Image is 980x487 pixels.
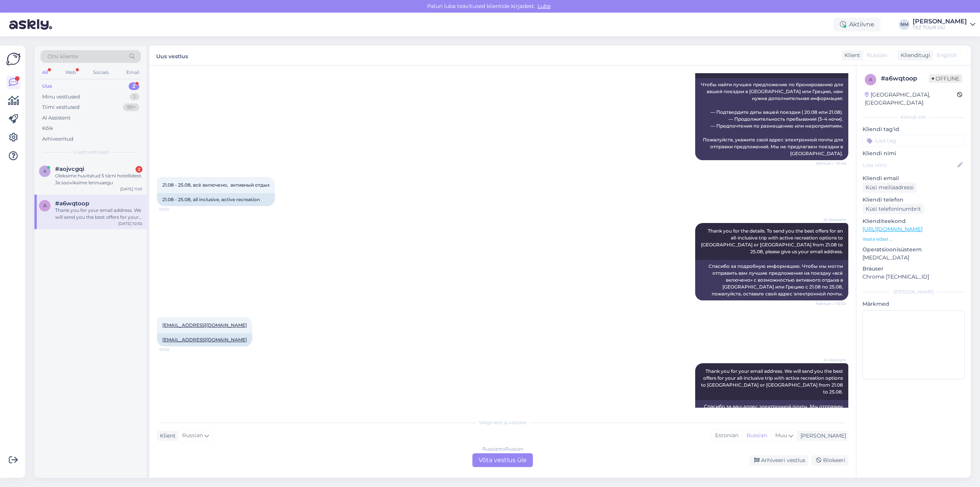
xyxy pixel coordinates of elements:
[869,77,872,82] span: a
[157,419,848,426] div: Valige keel ja vastake
[43,203,47,208] span: a
[472,453,533,467] div: Võta vestlus üle
[91,67,110,77] div: Socials
[862,226,923,233] a: [URL][DOMAIN_NAME]
[862,196,965,204] p: Kliendi telefon
[867,51,887,59] span: Russian
[42,82,52,90] div: Uus
[862,300,965,308] p: Märkmed
[750,455,808,466] div: Arhiveeri vestlus
[898,51,930,59] div: Klienditugi
[136,166,142,173] div: 2
[862,204,924,214] div: Küsi telefoninumbrit
[55,200,89,207] span: #a6wqtoop
[42,114,70,122] div: AI Assistent
[695,78,848,160] div: Чтобы найти лучшее предложение по бронированию для вашей поездки в [GEOGRAPHIC_DATA] или Грецию, ...
[742,430,771,441] div: Russian
[482,446,523,453] div: Russian to Russian
[862,246,965,254] p: Operatsioonisüsteem
[125,67,141,77] div: Email
[816,301,846,307] span: Nähtud ✓ 10:50
[157,193,275,206] div: 21.08 - 25.08, all inclusive, active recreation
[862,217,965,225] p: Klienditeekond
[162,182,269,188] span: 21.08 - 25.08, всё включено, активный отдых
[862,174,965,182] p: Kliendi email
[159,347,188,353] span: 10:50
[159,207,188,212] span: 10:50
[41,67,49,77] div: All
[812,455,848,466] div: Blokeeri
[862,273,965,281] p: Chrome [TECHNICAL_ID]
[929,74,962,83] span: Offline
[775,432,787,439] span: Muu
[913,18,967,25] div: [PERSON_NAME]
[797,432,846,440] div: [PERSON_NAME]
[182,431,203,440] span: Russian
[123,103,139,111] div: 99+
[816,161,846,166] span: Nähtud ✓ 10:48
[862,125,965,133] p: Kliendi tag'id
[55,166,84,172] span: #aojvcgqi
[862,149,965,157] p: Kliendi nimi
[162,337,247,343] a: [EMAIL_ADDRESS][DOMAIN_NAME]
[841,51,860,59] div: Klient
[130,93,139,101] div: 1
[156,50,188,61] label: Uus vestlus
[6,52,21,66] img: Askly Logo
[862,182,917,193] div: Küsi meiliaadressi
[42,103,80,111] div: Tiimi vestlused
[535,3,553,10] span: Luba
[862,236,965,243] p: Vaata edasi ...
[701,228,844,254] span: Thank you for the details. To send you the best offers for an all-inclusive trip with active recr...
[862,289,965,295] div: [PERSON_NAME]
[47,52,78,61] span: Otsi kliente
[817,357,846,363] span: AI Assistent
[162,322,247,328] a: [EMAIL_ADDRESS][DOMAIN_NAME]
[64,67,77,77] div: Web
[937,51,957,59] span: English
[695,400,848,434] div: Спасибо за ваш адрес электронной почты. Мы отправим вам лучшие предложения по туру «всё включено»...
[55,172,142,186] div: Oleksime huvitatud 5 tärni hotellidest. Ja sooviksime lennuaegu
[899,19,910,30] div: NM
[817,217,846,223] span: AI Assistent
[701,368,844,395] span: Thank you for your email address. We will send you the best offers for your all-inclusive trip wi...
[863,161,956,169] input: Lisa nimi
[120,186,142,192] div: [DATE] 11:01
[43,168,47,174] span: a
[913,25,967,31] div: TEZ TOUR OÜ
[55,207,142,221] div: Thank you for your email address. We will send you the best offers for your all-inclusive trip wi...
[862,265,965,273] p: Brauser
[862,135,965,146] input: Lisa tag
[42,135,73,143] div: Arhiveeritud
[865,91,957,107] div: [GEOGRAPHIC_DATA], [GEOGRAPHIC_DATA]
[118,221,142,226] div: [DATE] 10:50
[862,254,965,262] p: [MEDICAL_DATA]
[881,74,929,83] div: # a6wqtoop
[834,18,880,31] div: Aktiivne
[862,114,965,121] div: Kliendi info
[42,93,80,101] div: Minu vestlused
[913,18,975,31] a: [PERSON_NAME]TEZ TOUR OÜ
[129,82,139,90] div: 2
[73,149,109,156] span: Uued vestlused
[695,260,848,300] div: Спасибо за подробную информацию. Чтобы мы могли отправить вам лучшие предложения на поездку «всё ...
[42,125,53,132] div: Kõik
[157,432,176,440] div: Klient
[711,430,742,441] div: Estonian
